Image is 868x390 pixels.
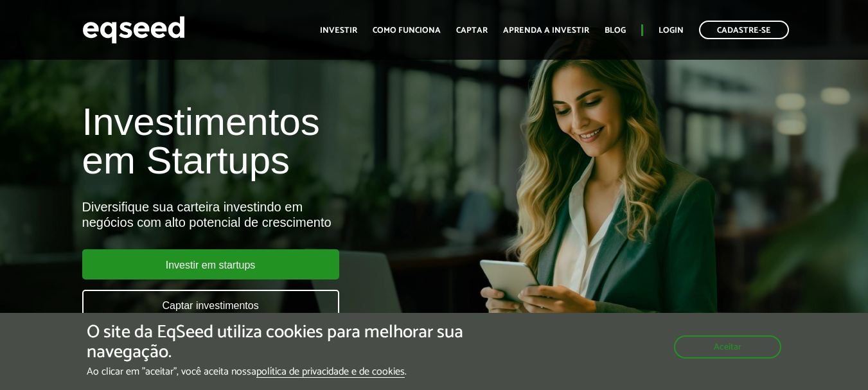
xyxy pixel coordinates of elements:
[82,103,497,180] h1: Investimentos em Startups
[373,26,441,35] a: Como funciona
[87,323,503,362] h5: O site da EqSeed utiliza cookies para melhorar sua navegação.
[605,26,626,35] a: Blog
[256,367,405,378] a: política de privacidade e de cookies
[699,21,789,39] a: Cadastre-se
[82,290,339,320] a: Captar investimentos
[82,13,185,47] img: EqSeed
[659,26,684,35] a: Login
[82,199,497,230] div: Diversifique sua carteira investindo em negócios com alto potencial de crescimento
[503,26,589,35] a: Aprenda a investir
[87,366,503,378] p: Ao clicar em "aceitar", você aceita nossa .
[320,26,357,35] a: Investir
[82,249,339,279] a: Investir em startups
[456,26,488,35] a: Captar
[674,335,781,359] button: Aceitar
